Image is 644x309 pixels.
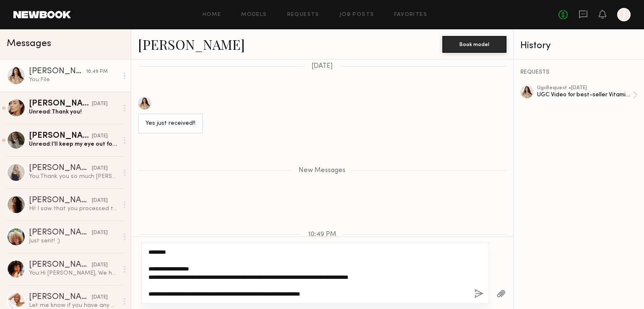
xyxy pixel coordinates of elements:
[442,40,506,47] a: Book model
[29,164,92,173] div: [PERSON_NAME]
[92,132,108,140] div: [DATE]
[537,91,633,99] div: UGC Video for best-seller Vitamin C
[7,39,51,49] span: Messages
[29,205,118,213] div: Hi! I saw that you processed the payment. I was wondering if you guys added the $50 that we agreed?
[299,167,345,174] span: New Messages
[203,12,221,18] a: Home
[537,85,638,105] a: ugcRequest •[DATE]UGC Video for best-seller Vitamin C
[287,12,319,18] a: Requests
[86,68,108,76] div: 10:49 PM
[340,12,374,18] a: Job Posts
[241,12,267,18] a: Models
[29,293,92,301] div: [PERSON_NAME]
[312,63,333,70] span: [DATE]
[138,35,245,53] a: [PERSON_NAME]
[92,165,108,173] div: [DATE]
[308,231,336,238] span: 10:49 PM
[92,100,108,108] div: [DATE]
[29,100,92,108] div: [PERSON_NAME]
[29,237,118,245] div: Just sent! :)
[29,76,118,84] div: You: File
[520,41,638,51] div: History
[29,67,86,76] div: [PERSON_NAME]
[29,269,118,277] div: You: Hi [PERSON_NAME], We have received it! We'll get back to you via email.
[520,70,638,75] div: REQUESTS
[442,36,506,53] button: Book model
[29,196,92,205] div: [PERSON_NAME]
[29,261,92,269] div: [PERSON_NAME]
[92,261,108,269] div: [DATE]
[92,294,108,301] div: [DATE]
[394,12,427,18] a: Favorites
[29,132,92,140] div: [PERSON_NAME]
[537,85,633,91] div: ugc Request • [DATE]
[145,119,195,129] div: Yes just received!!
[617,8,631,21] a: J
[29,229,92,237] div: [PERSON_NAME]
[92,197,108,205] div: [DATE]
[29,140,118,148] div: Unread: I’ll keep my eye out for that. Thanks!
[29,108,118,116] div: Unread: Thank you!
[92,229,108,237] div: [DATE]
[29,173,118,180] div: You: Thank you so much [PERSON_NAME]!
